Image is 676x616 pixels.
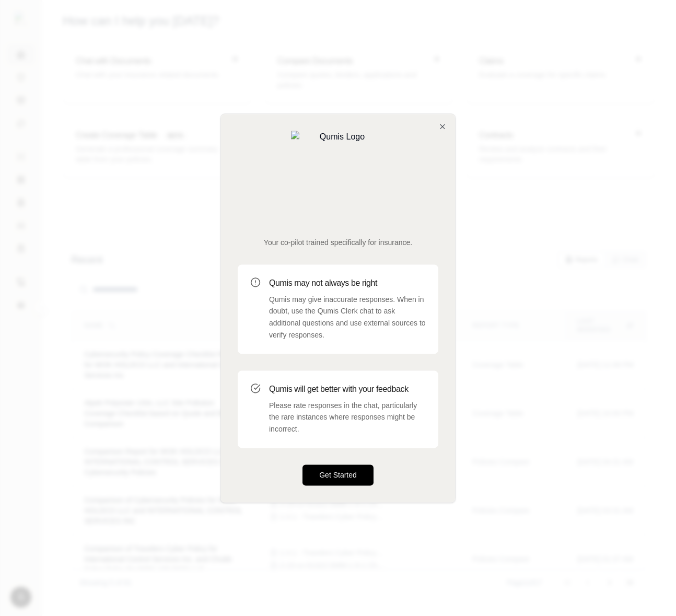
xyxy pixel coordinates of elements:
[269,383,426,396] h3: Qumis will get better with your feedback
[291,131,385,225] img: Qumis Logo
[302,464,374,485] button: Get Started
[269,277,426,289] h3: Qumis may not always be right
[238,237,438,248] p: Your co-pilot trained specifically for insurance.
[269,294,426,341] p: Qumis may give inaccurate responses. When in doubt, use the Qumis Clerk chat to ask additional qu...
[269,400,426,435] p: Please rate responses in the chat, particularly the rare instances where responses might be incor...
